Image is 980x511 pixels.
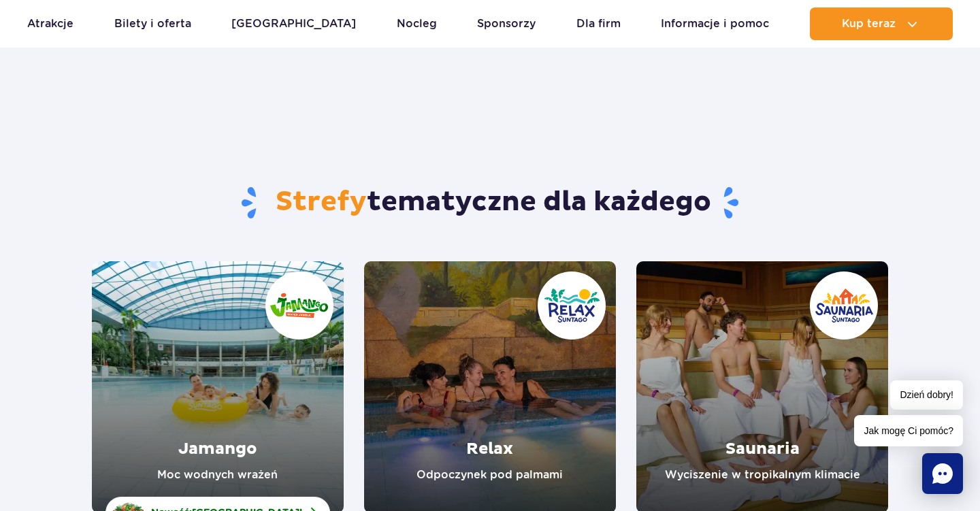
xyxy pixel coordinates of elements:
h1: tematyczne dla każdego [92,185,889,220]
a: [GEOGRAPHIC_DATA] [231,7,356,40]
a: Nocleg [397,7,437,40]
a: Sponsorzy [477,7,536,40]
a: Atrakcje [27,7,73,40]
span: Dzień dobry! [890,380,963,410]
span: Jak mogę Ci pomóc? [854,415,963,446]
span: Kup teraz [842,18,896,30]
a: Dla firm [576,7,621,40]
button: Kup teraz [810,7,953,40]
a: Bilety i oferta [114,7,191,40]
span: Strefy [276,185,367,219]
a: Informacje i pomoc [661,7,769,40]
div: Chat [922,453,963,494]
